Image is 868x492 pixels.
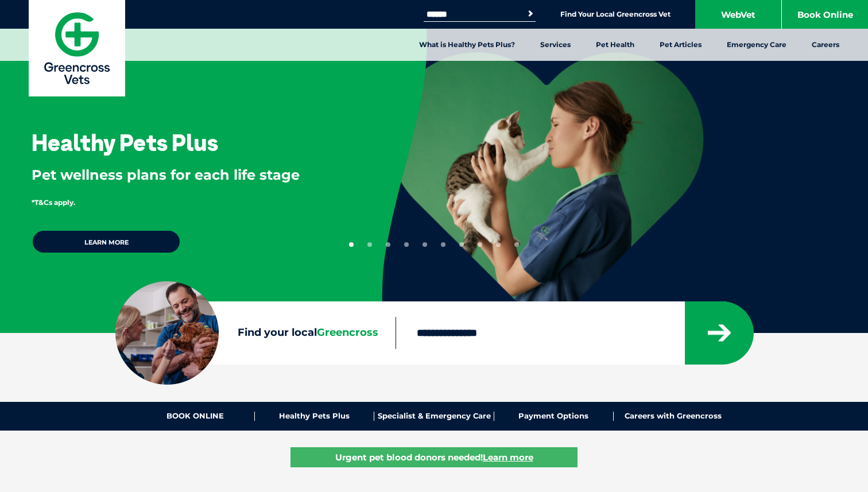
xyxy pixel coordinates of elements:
[514,242,519,247] button: 10 of 10
[714,29,799,61] a: Emergency Care
[32,198,75,207] span: *T&Cs apply.
[32,230,181,254] a: Learn more
[317,326,378,339] span: Greencross
[483,452,533,463] u: Learn more
[799,29,852,61] a: Careers
[32,131,218,154] h3: Healthy Pets Plus
[404,242,409,247] button: 4 of 10
[560,10,671,19] a: Find Your Local Greencross Vet
[441,242,445,247] button: 6 of 10
[115,324,396,342] label: Find your local
[367,242,372,247] button: 2 of 10
[525,8,536,20] button: Search
[583,29,647,61] a: Pet Health
[374,412,494,421] a: Specialist & Emergency Care
[255,412,374,421] a: Healthy Pets Plus
[32,165,344,185] p: Pet wellness plans for each life stage
[528,29,583,61] a: Services
[290,447,578,467] a: Urgent pet blood donors needed!Learn more
[406,29,528,61] a: What is Healthy Pets Plus?
[478,242,482,247] button: 8 of 10
[423,242,427,247] button: 5 of 10
[614,412,733,421] a: Careers with Greencross
[494,412,614,421] a: Payment Options
[386,242,390,247] button: 3 of 10
[459,242,464,247] button: 7 of 10
[647,29,714,61] a: Pet Articles
[349,242,354,247] button: 1 of 10
[496,242,501,247] button: 9 of 10
[135,412,255,421] a: BOOK ONLINE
